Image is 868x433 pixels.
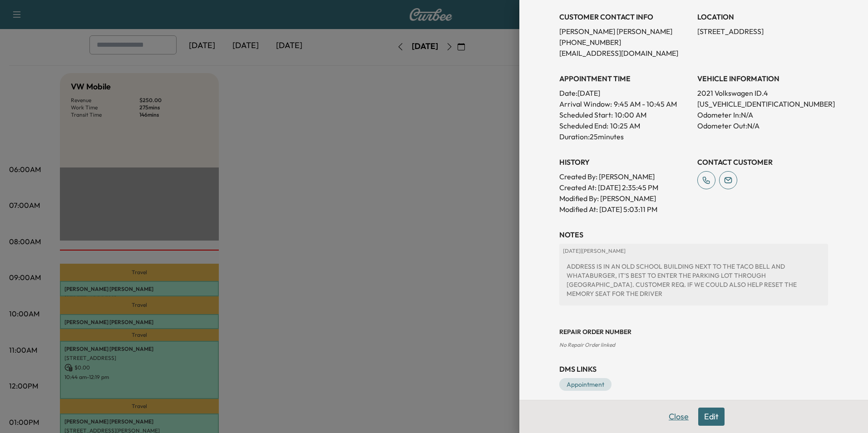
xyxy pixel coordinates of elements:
p: 10:25 AM [610,120,640,131]
p: [DATE] | [PERSON_NAME] [563,247,824,255]
p: [STREET_ADDRESS] [697,26,828,37]
p: Duration: 25 minutes [559,131,690,142]
p: Date: [DATE] [559,88,690,98]
a: Appointment [559,378,612,391]
span: No Repair Order linked [559,341,615,348]
h3: DMS Links [559,364,828,374]
div: ADDRESS IS IN AN OLD SCHOOL BUILDING NEXT TO THE TACO BELL AND WHATABURGER, IT'S BEST TO ENTER TH... [563,258,824,302]
h3: LOCATION [697,11,828,22]
p: Odometer In: N/A [697,109,828,120]
p: 2021 Volkswagen ID.4 [697,88,828,98]
h3: NOTES [559,229,828,240]
h3: VEHICLE INFORMATION [697,73,828,84]
h3: CUSTOMER CONTACT INFO [559,11,690,22]
h3: Repair Order number [559,327,828,336]
button: Edit [698,408,725,426]
h3: CONTACT CUSTOMER [697,157,828,167]
span: 9:45 AM - 10:45 AM [614,98,677,109]
button: Close [663,408,695,426]
p: Odometer Out: N/A [697,120,828,131]
p: Scheduled End: [559,120,608,131]
p: 10:00 AM [615,109,646,120]
h3: History [559,157,690,167]
p: Arrival Window: [559,98,690,109]
p: Created By : [PERSON_NAME] [559,171,690,182]
p: Modified At : [DATE] 5:03:11 PM [559,204,690,215]
p: Modified By : [PERSON_NAME] [559,193,690,204]
p: [EMAIL_ADDRESS][DOMAIN_NAME] [559,48,690,59]
p: [PERSON_NAME] [PERSON_NAME] [559,26,690,37]
p: Scheduled Start: [559,109,613,120]
p: [PHONE_NUMBER] [559,37,690,48]
h3: APPOINTMENT TIME [559,73,690,84]
p: Created At : [DATE] 2:35:45 PM [559,182,690,193]
p: [US_VEHICLE_IDENTIFICATION_NUMBER] [697,98,828,109]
